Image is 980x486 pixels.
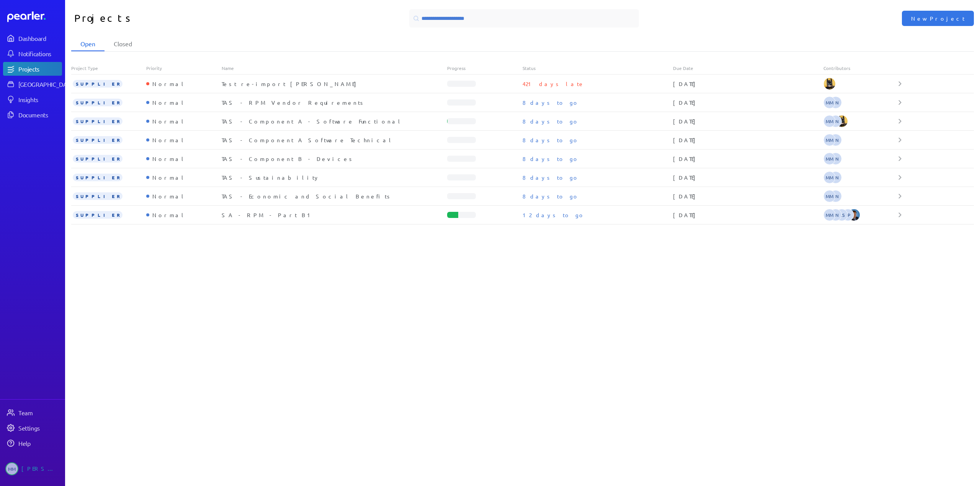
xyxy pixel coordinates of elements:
div: SA - RPM - Part B1 [222,211,448,219]
div: [DATE] [673,211,823,219]
a: Projects [3,62,62,76]
a: Dashboard [7,11,62,22]
img: Tung Nguyen [823,78,836,90]
span: New Project [911,15,965,22]
div: Test re-import [PERSON_NAME] [222,80,448,88]
span: Michelle Manuel [5,462,18,475]
button: New Project [902,11,974,26]
a: Dashboard [3,31,62,45]
div: Priority [146,65,221,71]
div: [DATE] [673,136,823,144]
span: SUPPLIER [73,136,122,144]
span: Adam Nabali [830,171,842,184]
span: SUPPLIER [73,174,122,181]
div: Due Date [673,65,823,71]
span: SUPPLIER [73,192,122,200]
a: MM[PERSON_NAME] [3,459,62,478]
li: Open [71,37,105,51]
span: Adam Nabali [830,190,842,202]
span: Michelle Manuel [823,115,836,127]
p: 8 days to go [523,192,579,200]
div: Contributors [823,65,898,71]
p: 8 days to go [523,155,579,163]
span: Adam Nabali [830,153,842,165]
div: [GEOGRAPHIC_DATA] [18,80,75,88]
div: TAS - Sustainability [222,174,448,181]
div: Progress [447,65,522,71]
div: Normal [149,80,186,88]
span: Renee Schofield [836,209,848,221]
span: Adam Nabali [830,96,842,109]
p: 8 days to go [523,174,579,181]
div: Normal [149,155,186,163]
span: SUPPLIER [73,155,122,163]
a: [GEOGRAPHIC_DATA] [3,77,62,91]
span: SUPPLIER [73,80,122,88]
a: Insights [3,93,62,106]
span: Michelle Manuel [823,153,836,165]
span: Adam Nabali [830,115,842,127]
span: Adam Nabali [830,134,842,146]
div: Name [222,65,448,71]
div: Team [18,409,61,416]
div: [DATE] [673,80,823,88]
span: Michelle Manuel [823,190,836,202]
div: Settings [18,424,61,432]
a: Settings [3,421,62,435]
div: Normal [149,192,186,200]
a: Documents [3,108,62,122]
div: TAS - Component A - Software Functional [222,117,448,125]
div: Project Type [71,65,146,71]
div: TAS - RPM Vendor Requirements [222,99,448,106]
p: 421 days late [523,80,585,88]
a: Team [3,406,62,419]
div: Normal [149,99,186,106]
div: [DATE] [673,192,823,200]
a: Notifications [3,47,62,60]
div: Insights [18,96,61,103]
div: Documents [18,111,61,119]
div: Notifications [18,50,61,57]
li: Closed [105,37,141,51]
span: Sarah Pendlebury [842,209,854,221]
div: Normal [149,117,186,125]
p: 12 days to go [523,211,585,219]
div: Help [18,439,61,447]
img: Tung Nguyen [836,115,848,127]
div: [DATE] [673,174,823,181]
span: SUPPLIER [73,117,122,125]
div: Normal [149,136,186,144]
span: SUPPLIER [73,211,122,219]
span: Michelle Manuel [823,209,836,221]
h1: Projects [74,9,294,28]
div: TAS - Component A Software Technical [222,136,448,144]
span: SUPPLIER [73,99,122,106]
div: Dashboard [18,34,61,42]
a: Help [3,436,62,450]
div: [DATE] [673,155,823,163]
p: 8 days to go [523,117,579,125]
div: Projects [18,65,61,73]
div: TAS - Economic and Social Benefits [222,192,448,200]
div: [PERSON_NAME] [21,462,60,475]
div: TAS - Component B - Devices [222,155,448,163]
span: Michelle Manuel [823,134,836,146]
img: Sam Blight [848,209,860,221]
div: [DATE] [673,99,823,106]
p: 8 days to go [523,136,579,144]
div: [DATE] [673,117,823,125]
div: Normal [149,211,186,219]
div: Status [523,65,673,71]
div: Normal [149,174,186,181]
span: Adam Nabali [830,209,842,221]
p: 8 days to go [523,99,579,106]
span: Michelle Manuel [823,171,836,184]
span: Michelle Manuel [823,96,836,109]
